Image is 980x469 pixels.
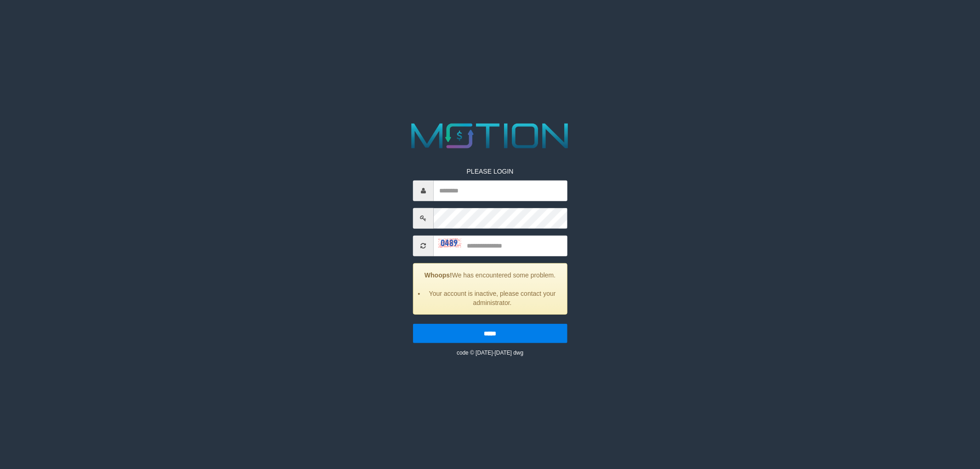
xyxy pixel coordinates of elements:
img: MOTION_logo.png [404,119,576,153]
img: captcha [438,238,461,248]
strong: Whoops! [425,271,452,278]
p: PLEASE LOGIN [413,166,567,175]
small: code © [DATE]-[DATE] dwg [457,349,523,356]
li: Your account is inactive, please contact your administrator. [425,288,560,307]
div: We has encountered some problem. [413,263,567,314]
